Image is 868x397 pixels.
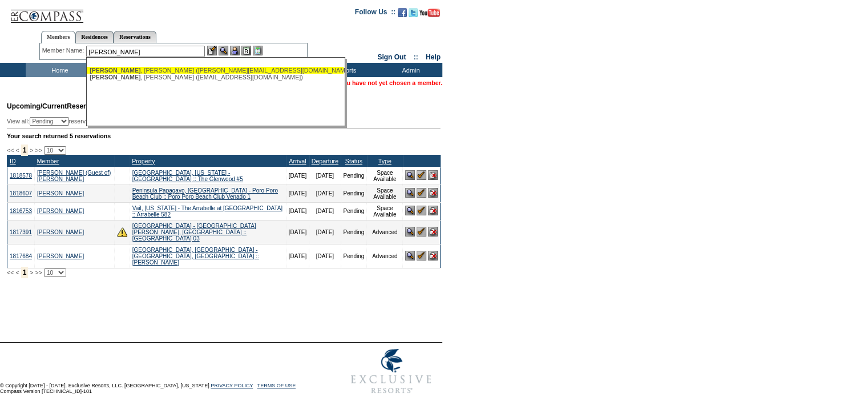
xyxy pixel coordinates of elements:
[428,188,438,198] img: Cancel Reservation
[414,53,418,61] span: ::
[132,223,256,242] a: [GEOGRAPHIC_DATA] - [GEOGRAPHIC_DATA][PERSON_NAME], [GEOGRAPHIC_DATA] :: [GEOGRAPHIC_DATA] 03
[26,63,91,77] td: Home
[367,244,403,268] td: Advanced
[409,11,418,18] a: Follow us on Twitter
[10,190,32,197] a: 1818607
[117,227,127,237] img: There are insufficient days and/or tokens to cover this reservation
[428,170,438,180] img: Cancel Reservation
[37,253,84,259] a: [PERSON_NAME]
[345,158,362,165] a: Status
[378,158,391,165] a: Type
[309,220,341,244] td: [DATE]
[405,251,415,260] img: View Reservation
[428,206,438,215] img: Cancel Reservation
[341,244,367,268] td: Pending
[15,147,19,154] span: <
[253,46,263,55] img: b_calculator.gif
[21,145,29,156] span: 1
[367,202,403,220] td: Space Available
[75,31,114,43] a: Residences
[219,46,228,55] img: View
[30,147,33,154] span: >
[10,253,32,259] a: 1817684
[367,167,403,185] td: Space Available
[90,67,341,74] div: , [PERSON_NAME] ([PERSON_NAME][EMAIL_ADDRESS][DOMAIN_NAME])
[114,31,156,43] a: Reservations
[41,31,76,43] a: Members
[341,220,367,244] td: Pending
[132,158,155,165] a: Property
[409,8,418,17] img: Follow us on Twitter
[312,158,338,165] a: Departure
[286,202,309,220] td: [DATE]
[340,79,442,86] span: You have not yet chosen a member.
[10,173,32,179] a: 1818578
[398,11,407,18] a: Become our fan on Facebook
[428,251,438,260] img: Cancel Reservation
[341,202,367,220] td: Pending
[405,206,415,215] img: View Reservation
[21,267,29,278] span: 1
[417,170,426,180] img: Confirm Reservation
[7,133,441,139] div: Your search returned 5 reservations
[286,220,309,244] td: [DATE]
[211,383,253,388] a: PRIVACY POLICY
[419,9,440,17] img: Subscribe to our YouTube Channel
[7,147,14,154] span: <<
[398,8,407,17] img: Become our fan on Facebook
[367,220,403,244] td: Advanced
[42,46,86,55] div: Member Name:
[7,269,14,276] span: <<
[417,251,426,260] img: Confirm Reservation
[90,67,140,74] span: [PERSON_NAME]
[286,244,309,268] td: [DATE]
[230,46,240,55] img: Impersonate
[417,227,426,236] img: Confirm Reservation
[37,158,59,165] a: Member
[405,170,415,180] img: View Reservation
[7,102,110,110] span: Reservations
[405,188,415,198] img: View Reservation
[15,269,19,276] span: <
[309,185,341,202] td: [DATE]
[377,63,442,77] td: Admin
[341,167,367,185] td: Pending
[309,167,341,185] td: [DATE]
[7,102,67,110] span: Upcoming/Current
[286,185,309,202] td: [DATE]
[417,206,426,215] img: Confirm Reservation
[37,208,84,214] a: [PERSON_NAME]
[132,170,243,182] a: [GEOGRAPHIC_DATA], [US_STATE] - [GEOGRAPHIC_DATA] :: The Glenwood #5
[428,227,438,236] img: Cancel Reservation
[355,7,395,21] td: Follow Us ::
[10,158,16,165] a: ID
[241,46,251,55] img: Reservations
[367,185,403,202] td: Space Available
[30,269,33,276] span: >
[37,229,84,235] a: [PERSON_NAME]
[207,46,217,55] img: b_edit.gif
[286,167,309,185] td: [DATE]
[37,170,111,182] a: [PERSON_NAME] (Guest of) [PERSON_NAME]
[309,202,341,220] td: [DATE]
[132,247,259,266] a: [GEOGRAPHIC_DATA], [GEOGRAPHIC_DATA] - [GEOGRAPHIC_DATA], [GEOGRAPHIC_DATA] :: [PERSON_NAME]
[405,227,415,236] img: View Reservation
[37,190,84,197] a: [PERSON_NAME]
[341,185,367,202] td: Pending
[90,74,341,81] div: , [PERSON_NAME] ([EMAIL_ADDRESS][DOMAIN_NAME])
[132,205,282,218] a: Vail, [US_STATE] - The Arrabelle at [GEOGRAPHIC_DATA] :: Arrabelle 582
[35,269,42,276] span: >>
[90,74,140,81] span: [PERSON_NAME]
[10,229,32,235] a: 1817391
[10,208,32,214] a: 1816753
[132,187,278,200] a: Peninsula Papagayo, [GEOGRAPHIC_DATA] - Poro Poro Beach Club :: Poro Poro Beach Club Venado 1
[417,188,426,198] img: Confirm Reservation
[7,117,290,126] div: View all: reservations owned by:
[377,53,406,61] a: Sign Out
[257,383,296,388] a: TERMS OF USE
[289,158,306,165] a: Arrival
[309,244,341,268] td: [DATE]
[426,53,441,61] a: Help
[35,147,42,154] span: >>
[419,11,440,18] a: Subscribe to our YouTube Channel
